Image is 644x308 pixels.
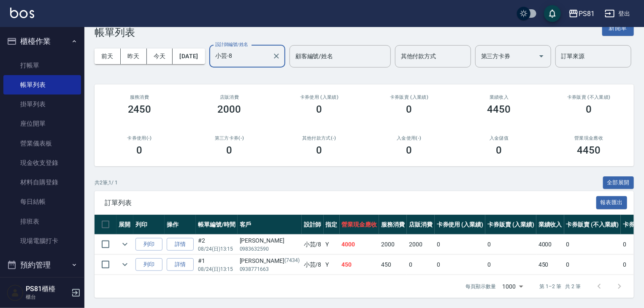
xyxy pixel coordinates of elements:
h3: 帳單列表 [95,27,135,38]
td: 2000 [379,235,407,254]
td: Y [324,255,340,275]
h2: 入金使用(-) [374,135,444,141]
th: 卡券販賣 (入業績) [485,215,536,235]
td: 2000 [407,235,435,254]
a: 營業儀表板 [3,134,81,153]
th: 服務消費 [379,215,407,235]
button: PS81 [565,5,598,22]
a: 詳情 [167,238,194,251]
th: 店販消費 [407,215,435,235]
button: 列印 [135,238,162,251]
a: 新開單 [602,24,634,32]
h3: 0 [406,103,412,115]
h3: 2000 [218,103,241,115]
td: 0 [564,255,621,275]
button: 前天 [95,49,121,64]
h2: 店販消費 [195,95,264,100]
button: 全部展開 [603,176,634,189]
h3: 2450 [128,103,152,115]
button: 昨天 [121,49,147,64]
a: 掛單列表 [3,95,81,114]
h3: 0 [317,103,322,115]
th: 客戶 [238,215,302,235]
td: #2 [196,235,238,254]
div: PS81 [579,8,595,19]
div: 1000 [499,275,526,298]
img: Logo [10,8,34,18]
button: [DATE] [173,49,205,64]
button: expand row [119,238,131,251]
a: 帳單列表 [3,75,81,95]
a: 排班表 [3,212,81,231]
h2: 入金儲值 [464,135,534,141]
button: Open [535,49,548,63]
button: 登出 [601,6,634,22]
td: Y [324,235,340,254]
th: 帳單編號/時間 [196,215,238,235]
h2: 卡券使用 (入業績) [284,95,354,100]
div: [PERSON_NAME] [240,236,300,245]
h2: 卡券使用(-) [105,135,174,141]
h3: 0 [406,144,412,156]
th: 設計師 [302,215,324,235]
td: 4000 [340,235,379,254]
h3: 服務消費 [105,95,174,100]
th: 操作 [165,215,196,235]
button: 報表及分析 [3,276,81,298]
p: 0938771663 [240,265,300,273]
h3: 0 [586,103,592,115]
h3: 4450 [577,144,601,156]
button: 櫃檯作業 [3,30,81,52]
p: 0983632590 [240,245,300,253]
button: save [544,5,561,22]
a: 報表匯出 [596,198,628,206]
a: 每日結帳 [3,192,81,211]
td: 0 [564,235,621,254]
h3: 4450 [487,103,511,115]
button: expand row [119,258,131,271]
button: 報表匯出 [596,196,628,209]
p: 櫃台 [26,293,69,301]
th: 展開 [116,215,133,235]
td: 450 [536,255,564,275]
a: 現金收支登錄 [3,153,81,173]
th: 指定 [324,215,340,235]
p: 共 2 筆, 1 / 1 [95,179,118,186]
img: Person [7,284,24,301]
h2: 卡券販賣 (入業績) [374,95,444,100]
th: 營業現金應收 [340,215,379,235]
button: Clear [271,50,282,62]
h3: 0 [137,144,143,156]
h3: 0 [317,144,322,156]
button: 預約管理 [3,254,81,276]
a: 詳情 [167,258,194,271]
p: 08/24 (日) 13:15 [198,265,235,273]
h2: 業績收入 [464,95,534,100]
h2: 卡券販賣 (不入業績) [554,95,624,100]
button: 今天 [147,49,173,64]
a: 打帳單 [3,56,81,75]
td: 小芸 /8 [302,235,324,254]
th: 列印 [133,215,165,235]
h2: 營業現金應收 [554,135,624,141]
td: 0 [407,255,435,275]
button: 新開單 [602,20,634,36]
td: 450 [379,255,407,275]
h3: 0 [496,144,502,156]
td: 0 [435,235,486,254]
td: 4000 [536,235,564,254]
th: 卡券使用 (入業績) [435,215,486,235]
td: 0 [485,255,536,275]
a: 材料自購登錄 [3,173,81,192]
td: #1 [196,255,238,275]
h2: 其他付款方式(-) [284,135,354,141]
a: 座位開單 [3,114,81,133]
td: 小芸 /8 [302,255,324,275]
div: [PERSON_NAME] [240,257,300,265]
h2: 第三方卡券(-) [195,135,264,141]
td: 0 [435,255,486,275]
h3: 0 [227,144,233,156]
td: 450 [340,255,379,275]
label: 設計師編號/姓名 [215,41,248,48]
span: 訂單列表 [105,199,596,207]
